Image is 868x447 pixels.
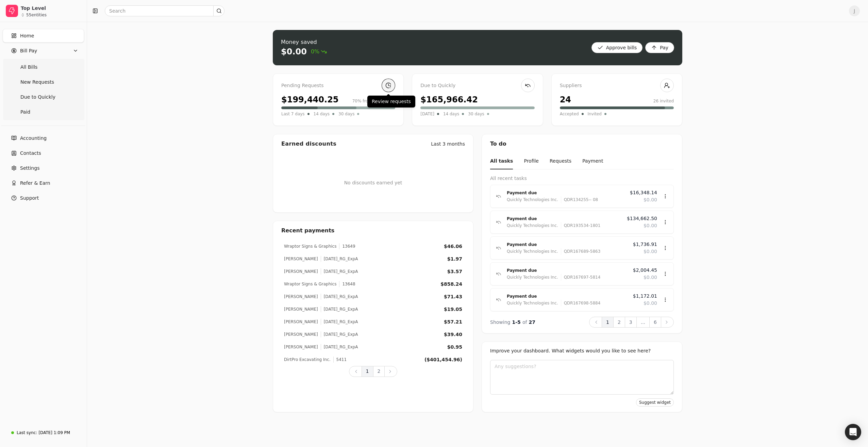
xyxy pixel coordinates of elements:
div: [DATE]_RG_ExpA [321,344,358,350]
div: All recent tasks [490,175,674,182]
button: All tasks [490,153,513,169]
button: Support [3,191,84,205]
span: $1,172.01 [633,293,657,300]
div: [DATE]_RG_ExpA [321,294,358,300]
button: 2 [373,366,385,377]
span: Contacts [20,150,41,157]
div: Wraptor Signs & Graphics [284,243,336,249]
span: Accounting [20,135,47,142]
button: Refer & Earn [3,176,84,190]
div: Open Intercom Messenger [845,424,861,440]
a: Settings [3,161,84,175]
div: [DATE]_RG_ExpA [321,331,358,337]
button: Profile [524,153,539,169]
span: 14 days [314,111,330,117]
div: [PERSON_NAME] [284,319,318,325]
div: Earned discounts [281,140,336,148]
div: [PERSON_NAME] [284,306,318,312]
div: $57.21 [444,318,462,326]
div: $165,966.42 [420,94,478,106]
div: [PERSON_NAME] [284,294,318,300]
div: [DATE] 1:09 PM [38,430,70,436]
div: 5411 [333,357,347,363]
button: Suggest widget [636,398,674,407]
div: ($401,454.96) [424,356,462,363]
div: Quickly Technologies Inc. [507,274,558,281]
div: 26 invited [653,98,674,104]
a: Last sync:[DATE] 1:09 PM [3,427,84,439]
span: Settings [20,165,39,172]
a: Due to Quickly [4,90,83,104]
div: $0.00 [281,46,307,57]
span: Support [20,195,39,202]
div: Improve your dashboard. What widgets would you like to see here? [490,347,674,354]
button: 1 [362,366,373,377]
div: QDR193534-1801 [561,222,601,229]
div: Quickly Technologies Inc. [507,196,558,203]
div: [DATE]_RG_ExpA [321,256,358,262]
span: 14 days [443,111,459,117]
div: Quickly Technologies Inc. [507,300,558,307]
div: Last 3 months [431,140,465,148]
button: 6 [649,317,661,328]
button: 1 [602,317,614,328]
div: To do [482,134,682,153]
span: Due to Quickly [20,94,55,101]
button: 2 [613,317,625,328]
button: Requests [550,153,571,169]
span: 1 - 5 [512,319,521,325]
button: Bill Pay [3,44,84,57]
span: $134,662.50 [627,215,657,222]
span: Last 7 days [281,111,305,117]
div: $71.43 [444,293,462,300]
span: 27 [529,319,535,325]
span: Invited [588,111,602,117]
div: $39.40 [444,331,462,338]
div: [PERSON_NAME] [284,344,318,350]
a: Paid [4,105,83,119]
span: 30 days [468,111,484,117]
span: J [849,5,860,16]
div: Payment due [507,241,628,248]
span: Showing [490,319,510,325]
div: Due to Quickly [420,82,534,89]
span: 30 days [338,111,354,117]
div: [DATE]_RG_ExpA [321,319,358,325]
div: Wraptor Signs & Graphics [284,281,336,287]
span: $0.00 [644,300,657,307]
div: $199,440.25 [281,94,339,106]
div: [PERSON_NAME] [284,256,318,262]
a: Accounting [3,131,84,145]
div: $858.24 [440,281,462,288]
span: Paid [20,109,30,116]
div: 70% from last month [352,98,396,104]
span: Refer & Earn [20,180,50,187]
div: QDR167698-5884 [561,300,601,307]
a: New Requests [4,75,83,89]
span: [DATE] [420,111,434,117]
div: Quickly Technologies Inc. [507,248,558,255]
div: No discounts earned yet [344,168,402,197]
div: Pending Requests [281,82,395,89]
p: Review requests [372,98,411,105]
div: Payment due [507,267,628,274]
span: of [522,319,527,325]
span: $16,348.14 [630,189,657,196]
a: Home [3,29,84,43]
span: Accepted [560,111,579,117]
span: $2,004.45 [633,267,657,274]
button: 3 [625,317,637,328]
div: QDR167697-5814 [561,274,601,281]
div: Quickly Technologies Inc. [507,222,558,229]
div: 13649 [339,243,355,249]
div: Payment due [507,189,624,196]
input: Search [105,5,224,16]
div: 55 entities [26,13,47,17]
span: $0.00 [644,222,657,229]
div: [DATE]_RG_ExpA [321,268,358,275]
button: Pay [645,42,674,53]
div: [PERSON_NAME] [284,268,318,275]
div: Recent payments [273,221,473,240]
a: Contacts [3,146,84,160]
